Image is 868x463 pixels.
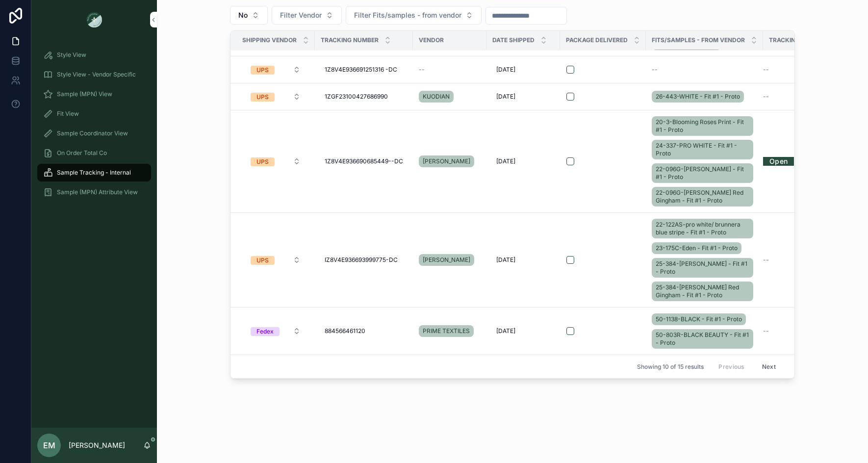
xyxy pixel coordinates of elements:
[242,87,309,106] a: Select Button
[57,90,112,98] span: Sample (MPN) View
[419,91,454,103] a: KUODIAN
[238,10,248,20] span: No
[652,219,753,238] a: 22-122AS-pro white/ brunnera blue stripe - Fit #1 - Proto
[419,254,474,266] a: [PERSON_NAME]
[656,189,749,205] span: 22-096G-[PERSON_NAME] Red Gingham - Fit #1 - Proto
[652,217,757,303] a: 22-122AS-pro white/ brunnera blue stripe - Fit #1 - Proto23-175C-Eden - Fit #1 - Proto25-384-[PER...
[652,114,757,208] a: 20-3-Blooming Roses Print - Fit #1 - Proto24-337-PRO WHITE - Fit #1 - Proto22-096G-[PERSON_NAME] ...
[652,66,658,74] span: --
[652,140,753,159] a: 24-337-PRO WHITE - Fit #1 - Proto
[419,155,474,167] a: [PERSON_NAME]
[321,154,407,169] a: 1Z8V4E936690685449--DC
[652,311,757,351] a: 50-1138-BLACK - Fit #1 - Proto50-803R-BLACK BEAUTY - Fit #1 - Proto
[242,322,309,340] a: Select Button
[57,149,107,157] span: On Order Total Co
[492,89,554,104] a: [DATE]
[652,116,753,136] a: 20-3-Blooming Roses Print - Fit #1 - Proto
[656,165,749,181] span: 22-096G-[PERSON_NAME] - Fit #1 - Proto
[763,93,825,101] a: --
[656,142,749,157] span: 24-337-PRO WHITE - Fit #1 - Proto
[652,282,753,301] a: 25-384-[PERSON_NAME] Red Gingham - Fit #1 - Proto
[321,89,407,104] a: 1ZGF23100427686990
[57,51,86,59] span: Style View
[496,157,515,165] span: [DATE]
[419,36,444,44] span: Vendor
[256,66,269,75] div: UPS
[492,323,554,339] a: [DATE]
[763,256,769,264] span: --
[763,157,825,166] a: Open
[57,110,79,118] span: Fit View
[419,325,474,337] a: PRIME TEXTILES
[280,10,322,20] span: Filter Vendor
[230,6,268,25] button: Select Button
[256,327,274,336] div: Fedex
[31,39,157,214] div: scrollable content
[242,251,309,269] a: Select Button
[325,157,403,165] span: 1Z8V4E936690685449--DC
[769,36,813,44] span: Tracking URL
[637,363,704,371] span: Showing 10 of 15 results
[652,66,757,74] a: --
[656,93,740,101] span: 26-443-WHITE - Fit #1 - Proto
[243,251,308,269] button: Select Button
[69,440,125,450] p: [PERSON_NAME]
[242,36,297,44] span: Shipping Vendor
[321,252,407,268] a: IZ8V4E936693999775-DC
[566,36,628,44] span: Package Delivered
[763,66,769,74] span: --
[419,66,481,74] a: --
[419,66,425,74] span: --
[256,157,269,166] div: UPS
[37,66,151,83] a: Style View - Vendor Specific
[496,66,515,74] span: [DATE]
[492,62,554,77] a: [DATE]
[43,439,55,451] span: EM
[86,12,102,27] img: App logo
[656,315,742,323] span: 50-1138-BLACK - Fit #1 - Proto
[419,252,481,268] a: [PERSON_NAME]
[652,163,753,183] a: 22-096G-[PERSON_NAME] - Fit #1 - Proto
[243,88,308,105] button: Select Button
[652,329,753,349] a: 50-803R-BLACK BEAUTY - Fit #1 - Proto
[37,144,151,162] a: On Order Total Co
[656,244,738,252] span: 23-175C-Eden - Fit #1 - Proto
[321,36,379,44] span: Tracking Number
[57,71,136,78] span: Style View - Vendor Specific
[57,129,128,137] span: Sample Coordinator View
[763,327,769,335] span: --
[419,323,481,339] a: PRIME TEXTILES
[242,152,309,171] a: Select Button
[763,256,825,264] a: --
[496,256,515,264] span: [DATE]
[256,256,269,265] div: UPS
[763,93,769,101] span: --
[37,105,151,123] a: Fit View
[419,89,481,104] a: KUODIAN
[325,93,388,101] span: 1ZGF23100427686990
[37,183,151,201] a: Sample (MPN) Attribute View
[492,36,535,44] span: Date Shipped
[763,154,794,169] a: Open
[325,66,397,74] span: 1Z8V4E936691251316 -DC
[37,85,151,103] a: Sample (MPN) View
[243,61,308,78] button: Select Button
[656,283,749,299] span: 25-384-[PERSON_NAME] Red Gingham - Fit #1 - Proto
[652,258,753,278] a: 25-384-[PERSON_NAME] - Fit #1 - Proto
[272,6,342,25] button: Select Button
[346,6,482,25] button: Select Button
[325,327,365,335] span: 884566461120
[656,331,749,347] span: 50-803R-BLACK BEAUTY - Fit #1 - Proto
[763,66,825,74] a: --
[321,62,407,77] a: 1Z8V4E936691251316 -DC
[37,125,151,142] a: Sample Coordinator View
[755,359,783,374] button: Next
[652,187,753,206] a: 22-096G-[PERSON_NAME] Red Gingham - Fit #1 - Proto
[652,313,746,325] a: 50-1138-BLACK - Fit #1 - Proto
[243,153,308,170] button: Select Button
[652,36,745,44] span: Fits/samples - from vendor
[354,10,461,20] span: Filter Fits/samples - from vendor
[492,252,554,268] a: [DATE]
[321,323,407,339] a: 884566461120
[256,93,269,102] div: UPS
